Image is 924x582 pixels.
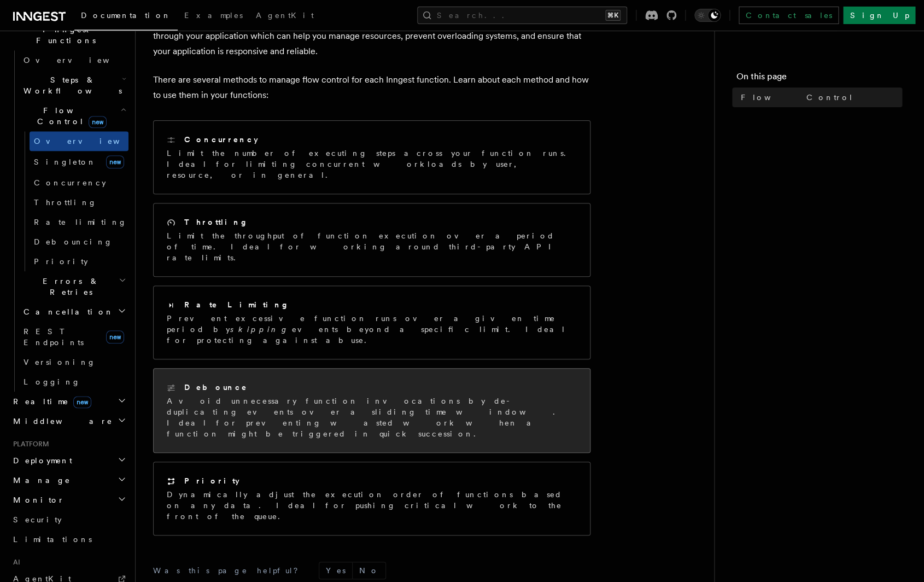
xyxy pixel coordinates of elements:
button: Manage [9,470,128,490]
span: Versioning [24,358,96,366]
a: Overview [30,131,128,151]
a: Contact sales [739,7,839,24]
span: Documentation [81,11,171,20]
button: Inngest Functions [9,20,128,50]
button: Search...⌘K [417,7,627,24]
span: Platform [9,440,49,449]
a: ThrottlingLimit the throughput of function execution over a period of time. Ideal for working aro... [153,203,590,277]
a: Singletonnew [30,151,128,173]
h2: Throttling [184,217,248,228]
span: Flow Control [19,105,120,127]
em: skipping [230,325,292,334]
span: Manage [9,475,71,486]
span: Concurrency [34,178,106,187]
p: There are several methods to manage flow control for each Inngest function. Learn about each meth... [153,72,590,103]
span: Singleton [34,158,96,166]
span: Deployment [9,455,72,466]
p: Prevent excessive function runs over a given time period by events beyond a specific limit. Ideal... [167,313,577,346]
a: Documentation [74,3,178,31]
button: Monitor [9,490,128,510]
a: AgentKit [249,3,320,30]
span: Rate limiting [34,218,127,226]
button: Steps & Workflows [19,70,128,101]
span: REST Endpoints [24,327,84,347]
a: Priority [30,252,128,271]
span: new [73,396,91,408]
h4: On this page [736,70,902,88]
p: Avoid unnecessary function invocations by de-duplicating events over a sliding time window. Ideal... [167,395,577,439]
a: Rate LimitingPrevent excessive function runs over a given time period byskippingevents beyond a s... [153,286,590,359]
span: Flow Control [741,92,853,103]
a: Throttling [30,193,128,212]
button: Yes [319,562,352,579]
h2: Concurrency [184,134,258,145]
span: Security [13,515,62,524]
a: Overview [19,50,128,70]
span: Middleware [9,416,113,427]
a: Security [9,510,128,529]
span: Priority [34,257,88,266]
span: Examples [184,11,243,20]
a: Sign Up [843,7,915,24]
a: Flow Control [736,88,902,107]
button: Deployment [9,451,128,470]
a: Limitations [9,529,128,549]
a: Versioning [19,352,128,372]
a: DebounceAvoid unnecessary function invocations by de-duplicating events over a sliding time windo... [153,368,590,453]
span: Monitor [9,494,65,505]
p: Was this page helpful? [153,565,306,576]
button: Middleware [9,411,128,431]
h2: Debounce [184,382,248,393]
button: No [353,562,385,579]
p: Dynamically adjust the execution order of functions based on any data. Ideal for pushing critical... [167,489,577,522]
a: Concurrency [30,173,128,193]
span: Realtime [9,396,91,407]
span: Logging [24,377,80,386]
p: Limit the number of executing steps across your function runs. Ideal for limiting concurrent work... [167,148,577,181]
button: Flow Controlnew [19,101,128,131]
a: Rate limiting [30,212,128,232]
div: Inngest Functions [9,50,128,392]
button: Cancellation [19,302,128,322]
span: Cancellation [19,306,114,317]
a: ConcurrencyLimit the number of executing steps across your function runs. Ideal for limiting conc... [153,120,590,194]
a: Examples [178,3,249,30]
span: Overview [34,137,147,145]
span: new [106,330,124,344]
button: Toggle dark mode [694,9,721,22]
span: new [106,155,124,168]
span: Inngest Functions [9,24,118,46]
span: Steps & Workflows [19,74,122,96]
h2: Priority [184,475,239,486]
kbd: ⌘K [605,10,621,21]
span: Limitations [13,535,92,544]
span: new [89,116,107,128]
a: Debouncing [30,232,128,252]
button: Realtimenew [9,392,128,411]
p: Flow control is a critical part of building robust applications. It allows you to manage the flow... [153,13,590,59]
div: Flow Controlnew [19,131,128,271]
h2: Rate Limiting [184,299,289,310]
span: Errors & Retries [19,276,119,298]
p: Limit the throughput of function execution over a period of time. Ideal for working around third-... [167,230,577,263]
span: Debouncing [34,237,113,246]
span: Overview [24,56,136,65]
a: PriorityDynamically adjust the execution order of functions based on any data. Ideal for pushing ... [153,462,590,536]
a: Logging [19,372,128,392]
span: AI [9,558,20,567]
span: Throttling [34,198,97,207]
span: AgentKit [256,11,314,20]
a: REST Endpointsnew [19,322,128,352]
button: Errors & Retries [19,271,128,302]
